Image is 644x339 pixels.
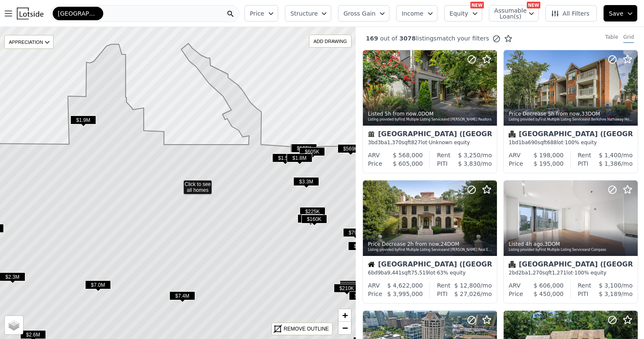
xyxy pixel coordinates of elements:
span: $1.5M [272,153,298,162]
div: Listing provided by First Multiple Listing Service and Berkshire Hathaway HomeServices [US_STATE]... [509,117,633,122]
span: $ 3,830 [458,160,480,167]
button: Price [244,5,278,22]
div: $3.0M [348,242,374,254]
span: $ 3,250 [458,152,480,159]
a: Listed 5h from now,0DOMListing provided byFirst Multiple Listing Serviceand [PERSON_NAME] Realtor... [362,50,496,173]
span: $ 195,000 [534,160,563,167]
div: $569K [338,144,363,156]
time: 2025-08-25 23:56 [548,111,580,117]
div: NEW [470,2,484,8]
div: Rent [437,281,451,290]
a: Price Decrease 2h from now,24DOMListing provided byFirst Multiple Listing Serviceand [PERSON_NAME... [362,180,496,304]
img: Condominium [509,261,515,268]
a: Price Decrease 5h from now,33DOMListing provided byFirst Multiple Listing Serviceand Berkshire Ha... [503,50,637,173]
span: $1.8M [287,153,312,162]
div: Listed , 3 DOM [509,241,633,248]
div: $799K [343,228,369,240]
span: $ 606,000 [534,282,563,289]
div: $3.3M [293,177,319,189]
span: Income [402,9,424,18]
span: $ 27,026 [454,291,480,297]
span: $ 1,400 [599,152,621,159]
span: $569K [338,144,363,153]
span: $195K [291,144,317,153]
span: $7.0M [85,280,111,289]
div: 6 bd 9 ba sqft lot · 63% equity [368,269,492,276]
span: $198K [290,144,316,153]
span: Structure [290,9,317,18]
div: $250K [349,291,375,304]
span: − [342,323,348,333]
div: $160K [301,215,327,227]
div: Listing provided by First Multiple Listing Service and [PERSON_NAME] Real Estate | Christie's Int... [368,248,493,253]
div: [GEOGRAPHIC_DATA] ([GEOGRAPHIC_DATA]) [509,131,633,139]
div: PITI [437,290,448,298]
div: REMOVE OUTLINE [284,325,329,333]
span: Assumable Loan(s) [494,8,521,19]
div: ARV [509,281,521,290]
div: Grid [623,34,634,43]
div: $195K [291,144,317,156]
time: 2025-08-25 15:00 [526,241,543,247]
button: Save [604,5,637,22]
span: $210K [334,284,360,293]
span: 688 [547,140,557,145]
span: 9,441 [387,270,402,276]
div: [GEOGRAPHIC_DATA] ([GEOGRAPHIC_DATA]) [368,261,492,269]
div: Rent [437,151,451,159]
span: 1,271 [552,270,566,276]
span: $1.9M [70,116,96,124]
span: $245K [298,214,323,223]
div: Listed , 0 DOM [368,110,493,117]
span: $3.3M [293,177,319,186]
span: 3078 [397,35,416,42]
img: Townhouse [368,131,375,137]
span: $ 450,000 [534,291,563,297]
img: House [368,261,375,268]
div: $7.4M [169,291,195,304]
div: out of listings [356,34,513,43]
div: Rent [578,281,591,290]
div: /mo [588,159,633,168]
a: Listed 4h ago,3DOMListing provided byFirst Multiple Listing Serviceand CompassCondominium[GEOGRAP... [503,180,637,304]
span: 1,270 [528,270,542,276]
span: $243K [340,282,365,291]
div: /mo [448,159,492,168]
div: Table [605,34,618,43]
span: 169 [366,35,378,42]
span: $ 605,000 [393,160,423,167]
span: $225K [300,207,325,216]
span: $3.0M [348,242,374,250]
span: $ 3,189 [599,291,621,297]
div: Listing provided by First Multiple Listing Service and Compass [509,248,633,253]
button: Structure [285,5,331,22]
span: Price [250,9,264,18]
div: Price [509,159,523,168]
div: Price Decrease , 24 DOM [368,241,493,248]
div: $198K [290,144,316,156]
div: $1.8M [287,153,312,166]
div: Price Decrease , 33 DOM [509,110,633,117]
span: $160K [301,215,327,223]
span: match your filters [437,34,489,43]
span: 827 [411,140,421,145]
div: ADD DRAWING [309,35,351,47]
div: Rent [578,151,591,159]
div: $260K [340,280,365,293]
div: /mo [451,151,492,159]
span: Equity [450,9,468,18]
div: PITI [578,290,588,298]
div: $210K [334,284,360,296]
time: 2025-08-25 21:17 [407,241,439,247]
div: PITI [578,159,588,168]
span: $799K [343,228,369,237]
button: Equity [444,5,482,22]
div: $245K [298,214,323,226]
time: 2025-08-26 00:13 [385,111,417,117]
div: ARV [368,151,380,159]
div: $1.5M [272,153,298,166]
a: Layers [5,316,23,334]
span: $ 12,800 [454,282,480,289]
span: 690 [528,140,538,145]
span: 1,370 [387,140,402,145]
